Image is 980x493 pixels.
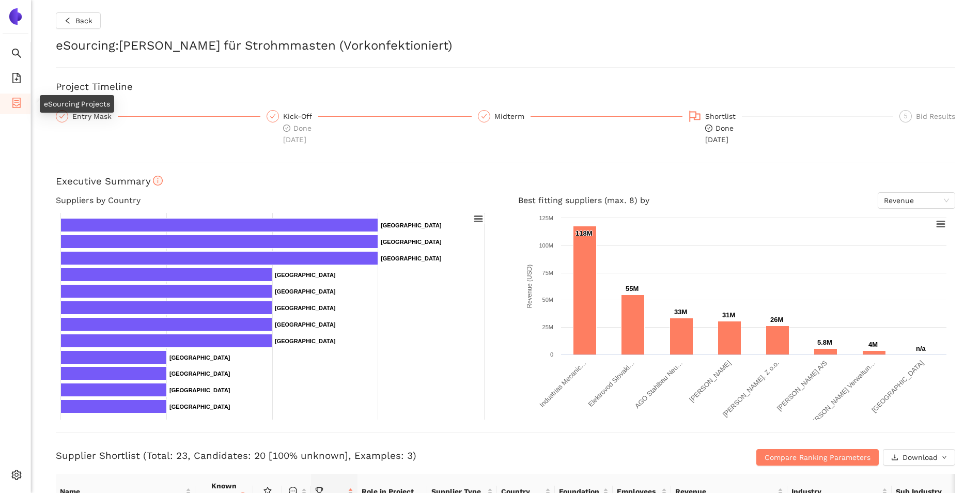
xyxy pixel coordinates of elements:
[275,321,336,328] text: [GEOGRAPHIC_DATA]
[539,242,553,249] text: 100M
[56,175,955,188] h3: Executive Summary
[633,359,683,410] text: AGO Stahlbau Neu…
[381,255,442,261] text: [GEOGRAPHIC_DATA]
[674,308,687,316] text: 33M
[942,455,947,461] span: down
[538,359,587,409] text: Industrias Mecanic…
[75,15,92,26] span: Back
[805,359,876,430] text: [PERSON_NAME] Verwaltun…
[56,192,493,209] h4: Suppliers by Country
[275,338,336,344] text: [GEOGRAPHIC_DATA]
[550,351,553,358] text: 0
[275,305,336,311] text: [GEOGRAPHIC_DATA]
[689,110,701,122] span: flag
[275,272,336,278] text: [GEOGRAPHIC_DATA]
[11,44,22,65] span: search
[169,387,230,393] text: [GEOGRAPHIC_DATA]
[770,316,783,323] text: 26M
[891,454,898,462] span: download
[7,8,24,25] img: Logo
[721,359,780,419] text: [PERSON_NAME]. Z o.o.
[56,37,955,55] h2: eSourcing : [PERSON_NAME] für Strohmmasten (Vorkonfektioniert)
[705,125,712,132] span: check-circle
[56,80,955,94] h3: Project Timeline
[11,69,22,90] span: file-add
[381,222,442,228] text: [GEOGRAPHIC_DATA]
[11,94,22,115] span: container
[884,193,949,208] span: Revenue
[270,113,276,119] span: check
[903,452,938,463] span: Download
[904,113,908,120] span: 5
[817,338,832,346] text: 5.8M
[542,324,553,330] text: 25M
[169,371,230,377] text: [GEOGRAPHIC_DATA]
[11,466,22,487] span: setting
[756,449,879,466] button: Compare Ranking Parameters
[381,239,442,245] text: [GEOGRAPHIC_DATA]
[525,265,533,309] text: Revenue (USD)
[518,192,956,209] h4: Best fitting suppliers (max. 8) by
[765,452,870,463] span: Compare Ranking Parameters
[169,355,230,361] text: [GEOGRAPHIC_DATA]
[542,297,553,303] text: 50M
[868,341,878,348] text: 4M
[64,17,71,25] span: left
[59,113,65,119] span: check
[916,345,926,352] text: n/a
[586,359,635,408] text: Elektrovod Slovaki…
[56,449,656,463] h3: Supplier Shortlist (Total: 23, Candidates: 20 [100% unknown], Examples: 3)
[775,359,828,412] text: [PERSON_NAME] A/S
[705,124,734,144] span: Done [DATE]
[494,110,531,122] div: Midterm
[72,110,118,122] div: Entry Mask
[542,270,553,276] text: 75M
[575,229,593,237] text: 118M
[481,113,487,119] span: check
[169,404,230,410] text: [GEOGRAPHIC_DATA]
[153,176,163,186] span: info-circle
[56,12,101,29] button: leftBack
[275,288,336,295] text: [GEOGRAPHIC_DATA]
[916,112,955,120] span: Bid Results
[722,311,735,319] text: 31M
[870,359,925,414] text: [GEOGRAPHIC_DATA]
[705,110,742,122] div: Shortlist
[626,285,639,292] text: 55M
[539,215,553,221] text: 125M
[283,124,312,144] span: Done [DATE]
[689,110,893,145] div: Shortlistcheck-circleDone[DATE]
[688,359,732,404] text: [PERSON_NAME]
[283,125,290,132] span: check-circle
[40,95,114,113] div: eSourcing Projects
[883,449,955,466] button: downloadDownloaddown
[283,110,318,122] div: Kick-Off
